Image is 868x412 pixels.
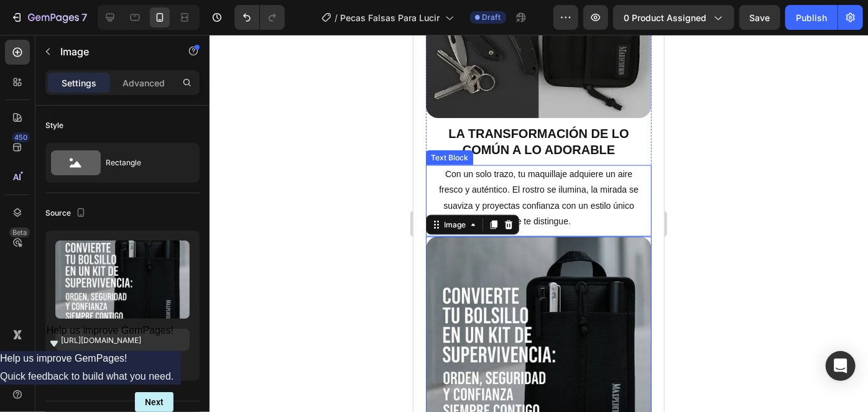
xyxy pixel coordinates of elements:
iframe: Design area [413,35,664,412]
div: Image [28,185,55,196]
span: Save [750,12,770,23]
span: / [335,11,338,24]
button: Show survey - Help us improve GemPages! [47,325,174,351]
p: Image [60,44,166,59]
p: 7 [81,10,87,25]
button: Save [739,5,780,30]
div: Source [45,205,88,222]
div: 450 [12,132,30,142]
p: Settings [62,76,96,89]
div: Undo/Redo [234,5,285,30]
div: Publish [796,11,827,24]
button: Publish [785,5,838,30]
div: Style [45,120,63,131]
button: 7 [5,5,93,30]
div: Beta [9,227,30,237]
img: preview-image [55,240,190,319]
span: 0 product assigned [624,11,706,24]
div: Rectangle [106,149,182,177]
span: Help us improve GemPages! [47,325,174,336]
span: Pecas Falsas Para Lucir [341,11,440,24]
button: 0 product assigned [613,5,734,30]
span: Draft [482,12,501,23]
p: Advanced [122,76,165,89]
div: Open Intercom Messenger [826,351,856,381]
